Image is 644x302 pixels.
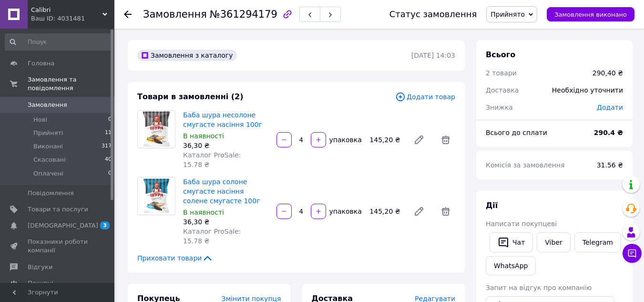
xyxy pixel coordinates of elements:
span: Додати [597,104,623,111]
span: Замовлення [28,101,67,109]
b: 290.4 ₴ [594,129,623,136]
div: упаковка [327,135,363,145]
span: 11 [105,129,112,137]
a: Баба шура солоне смугасте насіння солене смугасте 100г [183,178,260,205]
span: Всього [486,50,515,59]
span: 40 [105,156,112,164]
span: 0 [108,169,112,178]
div: 145,20 ₴ [366,205,406,218]
span: Комісія за замовлення [486,161,565,169]
span: Замовлення виконано [554,11,627,18]
div: Повернутися назад [124,10,132,19]
span: В наявності [183,132,224,140]
span: Видалити [436,130,455,149]
a: Viber [537,232,570,252]
a: Telegram [574,232,621,252]
a: Баба шура несолоне смугасте насіння 100г [183,111,262,128]
time: [DATE] 14:03 [411,52,455,59]
span: Скасовані [33,156,66,164]
button: Замовлення виконано [547,7,634,21]
span: 317 [102,142,112,151]
span: Дії [486,201,498,210]
span: Товари та послуги [28,205,88,214]
span: Запит на відгук про компанію [486,284,592,292]
span: Покупці [28,279,53,288]
img: Баба шура солоне смугасте насіння солене смугасте 100г [142,177,171,215]
span: Виконані [33,142,63,151]
span: Замовлення та повідомлення [28,75,114,93]
span: №361294179 [210,9,277,20]
span: Нові [33,115,47,124]
span: Оплачені [33,169,63,178]
span: Відгуки [28,263,52,271]
div: Ваш ID: 4031481 [31,14,114,23]
span: Написати покупцеві [486,220,557,228]
span: Calibri [31,6,102,14]
span: Прийнято [491,10,525,18]
div: 36,30 ₴ [183,217,269,227]
div: Замовлення з каталогу [137,50,237,61]
span: Приховати товари [137,253,213,263]
div: Необхідно уточнити [546,80,629,101]
span: 2 товари [486,69,517,77]
span: Головна [28,59,54,68]
button: Чат з покупцем [623,244,642,263]
div: 145,20 ₴ [366,133,406,146]
span: Каталог ProSale: 15.78 ₴ [183,228,241,245]
span: Прийняті [33,129,63,137]
button: Чат [490,232,533,252]
span: Знижка [486,104,513,111]
span: Каталог ProSale: 15.78 ₴ [183,151,241,168]
span: Повідомлення [28,189,74,198]
div: упаковка [327,207,363,216]
span: Показники роботи компанії [28,238,88,255]
div: 290,40 ₴ [593,68,623,78]
a: WhatsApp [486,256,536,275]
input: Пошук [5,33,112,51]
span: 3 [100,221,110,229]
span: 0 [108,115,112,124]
span: Додати товар [395,92,455,102]
span: 31.56 ₴ [597,161,623,169]
a: Редагувати [409,130,429,149]
span: [DEMOGRAPHIC_DATA] [28,221,98,230]
span: Замовлення [143,9,207,20]
span: В наявності [183,208,224,216]
a: Редагувати [409,202,429,221]
span: Всього до сплати [486,129,547,136]
span: Доставка [486,86,519,94]
div: Статус замовлення [389,10,477,19]
div: 36,30 ₴ [183,141,269,150]
span: Товари в замовленні (2) [137,92,244,101]
img: Баба шура несолоне смугасте насіння 100г [142,111,171,148]
span: Видалити [436,202,455,221]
